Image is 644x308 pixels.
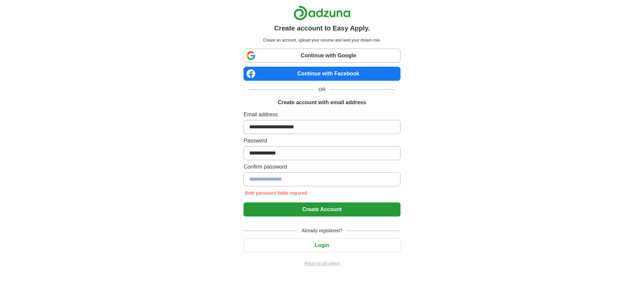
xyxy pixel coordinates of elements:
h1: Create account with email address [278,99,366,107]
img: Adzuna logo [293,5,351,20]
p: Create an account, upload your resume and land your dream role. [245,37,399,43]
span: OR [315,86,330,93]
button: Login [244,238,400,252]
label: Password [244,137,400,145]
span: Already registered? [298,227,346,234]
span: Both password fields required [244,190,308,196]
a: Continue with Google [244,49,400,63]
a: Return to job advert [244,260,400,266]
h1: Create account to Easy Apply. [274,23,370,33]
a: Login [244,242,400,248]
label: Email address [244,111,400,119]
label: Confirm password [244,163,400,171]
button: Create Account [244,202,400,217]
a: Continue with Facebook [244,67,400,81]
